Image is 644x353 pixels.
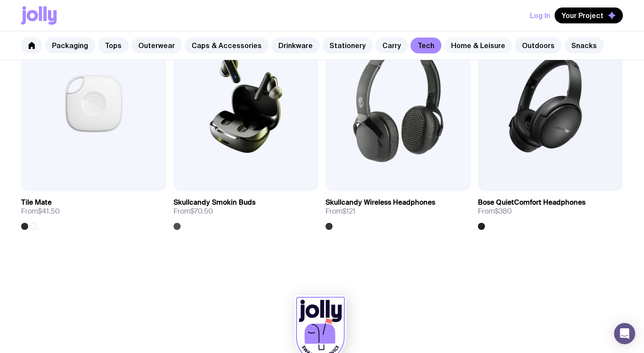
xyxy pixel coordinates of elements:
[326,198,435,207] h3: Skullcandy Wireless Headphones
[444,38,512,53] a: Home & Leisure
[21,198,52,207] h3: Tile Mate
[478,191,623,230] a: Bose QuietComfort HeadphonesFrom$380
[21,207,60,216] span: From
[185,38,269,53] a: Caps & Accessories
[174,191,319,230] a: Skullcandy Smokin BudsFrom$70.50
[478,198,585,207] h3: Bose QuietComfort Headphones
[562,11,603,20] span: Your Project
[326,191,471,230] a: Skullcandy Wireless HeadphonesFrom$121
[564,38,604,53] a: Snacks
[271,38,320,53] a: Drinkware
[326,207,355,216] span: From
[515,38,562,53] a: Outdoors
[322,38,373,53] a: Stationery
[530,8,550,23] button: Log In
[45,38,95,53] a: Packaging
[614,323,635,344] div: Open Intercom Messenger
[174,198,255,207] h3: Skullcandy Smokin Buds
[131,38,182,53] a: Outerwear
[21,191,167,230] a: Tile MateFrom$41.50
[375,38,408,53] a: Carry
[98,38,129,53] a: Tops
[555,8,623,23] button: Your Project
[478,207,512,216] span: From
[174,207,213,216] span: From
[190,207,213,216] span: $70.50
[38,207,60,216] span: $41.50
[411,38,441,53] a: Tech
[495,207,512,216] span: $380
[342,207,355,216] span: $121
